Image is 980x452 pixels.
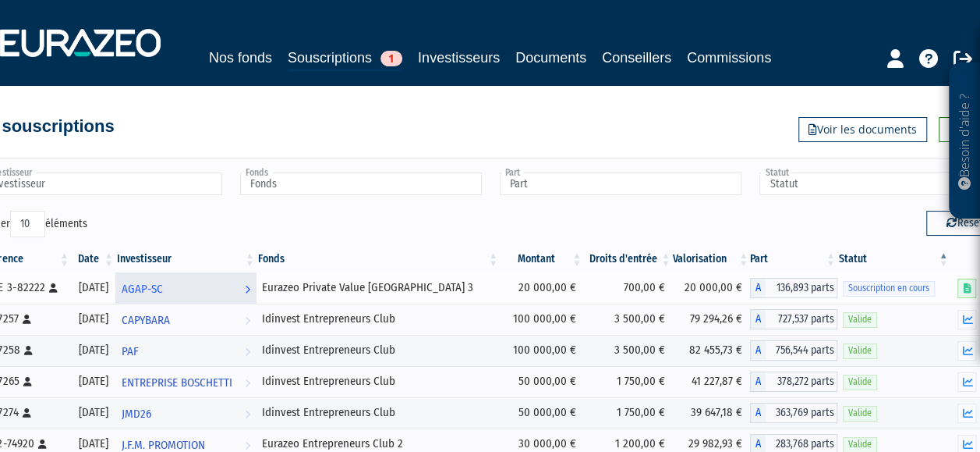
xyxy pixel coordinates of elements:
[750,309,837,329] div: A - Idinvest Entrepreneurs Club
[750,340,837,361] div: A - Idinvest Entrepreneurs Club
[500,397,583,429] td: 50 000,00 €
[750,309,766,329] span: A
[672,366,750,397] td: 41 227,87 €
[49,283,58,293] i: [Français] Personne physique
[76,342,110,358] div: [DATE]
[843,375,877,390] span: Valide
[672,335,750,366] td: 82 455,73 €
[262,342,494,358] div: Idinvest Entrepreneurs Club
[583,335,672,366] td: 3 500,00 €
[245,275,250,304] i: Voir l'investisseur
[23,315,31,324] i: [Français] Personne physique
[23,377,32,386] i: [Français] Personne physique
[24,346,33,355] i: [Français] Personne physique
[288,47,402,71] a: Souscriptions1
[262,311,494,327] div: Idinvest Entrepreneurs Club
[500,246,583,272] th: Montant: activer pour trier la colonne par ordre croissant
[843,406,877,421] span: Valide
[209,47,272,69] a: Nos fonds
[245,400,250,429] i: Voir l'investisseur
[245,306,250,335] i: Voir l'investisseur
[23,408,31,418] i: [Français] Personne physique
[750,403,837,423] div: A - Idinvest Entrepreneurs Club
[115,272,256,304] a: AGAP-SC
[843,343,877,358] span: Valide
[766,309,837,329] span: 727,537 parts
[750,372,766,392] span: A
[672,246,750,272] th: Valorisation: activer pour trier la colonne par ordre croissant
[76,279,110,296] div: [DATE]
[766,372,837,392] span: 378,272 parts
[766,340,837,361] span: 756,544 parts
[262,404,494,421] div: Idinvest Entrepreneurs Club
[500,272,583,304] td: 20 000,00 €
[583,246,672,272] th: Droits d'entrée: activer pour trier la colonne par ordre croissant
[76,404,110,421] div: [DATE]
[798,117,927,142] a: Voir les documents
[115,335,256,366] a: PAF
[380,51,402,66] span: 1
[76,311,110,327] div: [DATE]
[122,337,139,366] span: PAF
[843,437,877,452] span: Valide
[583,272,672,304] td: 700,00 €
[10,211,45,237] select: Afficheréléments
[672,304,750,335] td: 79 294,26 €
[38,440,47,449] i: [Français] Personne physique
[750,246,837,272] th: Part: activer pour trier la colonne par ordre croissant
[843,281,935,296] span: Souscription en cours
[122,306,170,335] span: CAPYBARA
[750,372,837,392] div: A - Idinvest Entrepreneurs Club
[76,436,110,452] div: [DATE]
[956,71,974,212] p: Besoin d'aide ?
[583,366,672,397] td: 1 750,00 €
[766,403,837,423] span: 363,769 parts
[262,436,494,452] div: Eurazeo Entrepreneurs Club 2
[687,47,771,69] a: Commissions
[115,366,256,397] a: ENTREPRISE BOSCHETTI
[843,312,877,327] span: Valide
[583,397,672,429] td: 1 750,00 €
[766,278,837,298] span: 136,893 parts
[122,400,151,429] span: JMD26
[750,403,766,423] span: A
[750,340,766,361] span: A
[837,246,950,272] th: Statut : activer pour trier la colonne par ordre d&eacute;croissant
[500,335,583,366] td: 100 000,00 €
[245,368,250,397] i: Voir l'investisseur
[672,272,750,304] td: 20 000,00 €
[602,47,671,69] a: Conseillers
[672,397,750,429] td: 39 647,18 €
[115,304,256,335] a: CAPYBARA
[71,246,115,272] th: Date: activer pour trier la colonne par ordre croissant
[515,47,586,69] a: Documents
[245,337,250,366] i: Voir l'investisseur
[500,366,583,397] td: 50 000,00 €
[583,304,672,335] td: 3 500,00 €
[122,275,163,304] span: AGAP-SC
[256,246,500,272] th: Fonds: activer pour trier la colonne par ordre croissant
[122,368,232,397] span: ENTREPRISE BOSCHETTI
[262,373,494,390] div: Idinvest Entrepreneurs Club
[262,279,494,296] div: Eurazeo Private Value [GEOGRAPHIC_DATA] 3
[500,304,583,335] td: 100 000,00 €
[750,278,837,298] div: A - Eurazeo Private Value Europe 3
[750,278,766,298] span: A
[76,373,110,390] div: [DATE]
[115,246,256,272] th: Investisseur: activer pour trier la colonne par ordre croissant
[418,47,500,69] a: Investisseurs
[115,397,256,429] a: JMD26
